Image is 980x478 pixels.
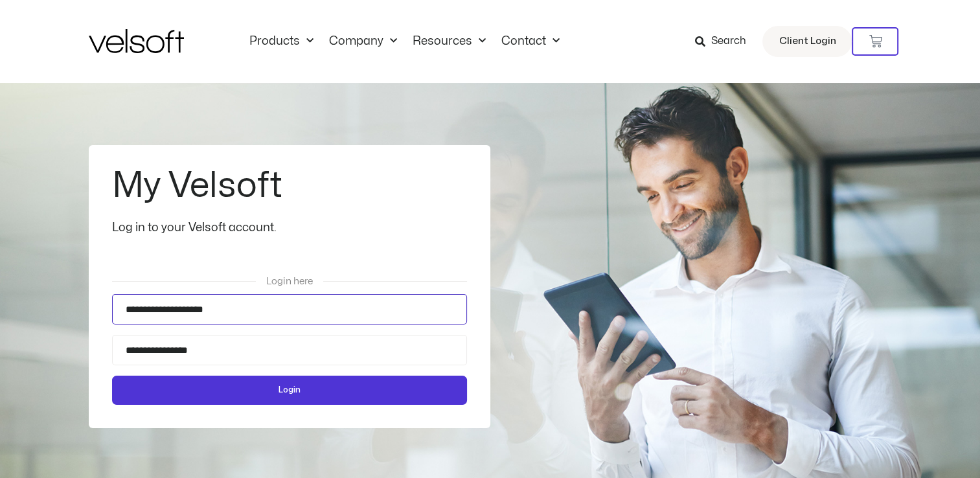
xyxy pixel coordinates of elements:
[112,219,467,237] div: Log in to your Velsoft account.
[405,34,494,49] a: ResourcesMenu Toggle
[762,26,852,57] a: Client Login
[779,33,836,50] span: Client Login
[279,383,301,397] span: Login
[711,33,746,50] span: Search
[266,277,313,286] span: Login here
[242,34,321,49] a: ProductsMenu Toggle
[694,30,755,52] a: Search
[321,34,405,49] a: CompanyMenu Toggle
[494,34,567,49] a: ContactMenu Toggle
[112,376,467,405] button: Login
[112,168,464,203] h2: My Velsoft
[242,34,567,49] nav: Menu
[89,29,184,53] img: Velsoft Training Materials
